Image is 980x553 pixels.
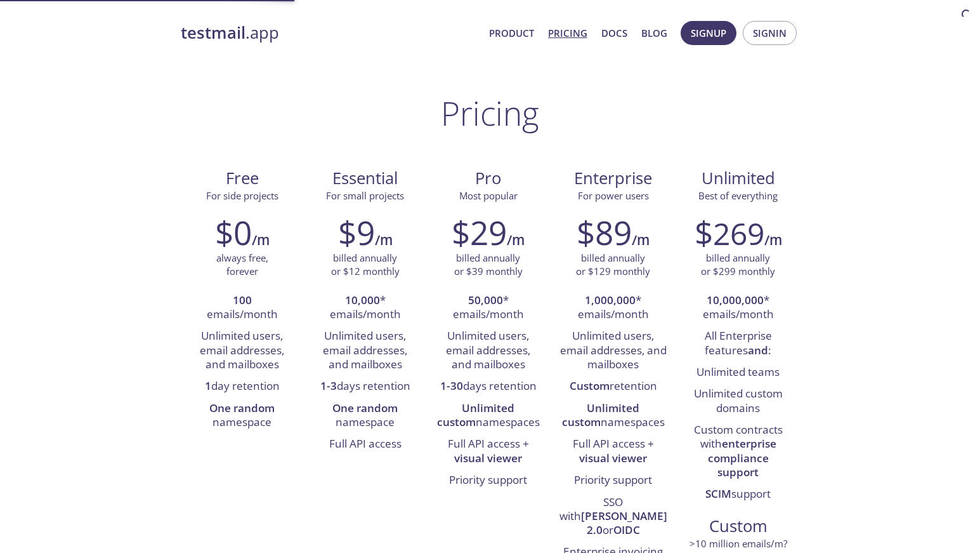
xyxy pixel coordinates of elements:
[436,398,540,434] li: namespaces
[702,167,775,189] span: Unlimited
[578,189,649,202] span: For power users
[705,486,731,501] strong: SCIM
[441,94,539,132] h1: Pricing
[689,537,787,550] span: > 10 million emails/m?
[698,189,778,202] span: Best of everything
[753,25,787,41] span: Signin
[686,484,790,505] li: support
[437,401,515,429] strong: Unlimited custom
[686,420,790,484] li: Custom contracts with
[313,376,417,397] li: days retention
[436,290,540,326] li: * emails/month
[332,401,398,415] strong: One random
[181,22,245,44] strong: testmail
[233,293,252,307] strong: 100
[577,213,632,251] h2: $89
[559,376,667,397] li: retention
[708,436,776,479] strong: enterprise compliance support
[215,213,252,251] h2: $0
[581,509,667,537] strong: [PERSON_NAME] 2.0
[190,398,294,434] li: namespace
[190,376,294,397] li: day retention
[454,251,523,279] p: billed annually or $39 monthly
[313,326,417,376] li: Unlimited users, email addresses, and mailboxes
[507,229,525,251] h6: /m
[440,378,463,393] strong: 1-30
[190,290,294,326] li: emails/month
[326,189,404,202] span: For small projects
[436,470,540,491] li: Priority support
[707,293,764,307] strong: 10,000,000
[489,25,534,41] a: Product
[338,213,375,251] h2: $9
[570,378,610,393] strong: Custom
[345,293,380,307] strong: 10,000
[743,21,797,45] button: Signin
[436,376,540,397] li: days retention
[548,25,587,41] a: Pricing
[331,251,400,279] p: billed annually or $12 monthly
[559,492,667,542] li: SSO with or
[559,470,667,491] li: Priority support
[576,251,650,279] p: billed annually or $129 monthly
[681,21,736,45] button: Signup
[205,378,211,393] strong: 1
[375,229,393,251] h6: /m
[313,434,417,455] li: Full API access
[320,378,337,393] strong: 1-3
[559,398,667,434] li: namespaces
[454,451,522,465] strong: visual viewer
[686,326,790,362] li: All Enterprise features :
[585,293,636,307] strong: 1,000,000
[313,290,417,326] li: * emails/month
[748,343,768,357] strong: and
[701,251,775,279] p: billed annually or $299 monthly
[459,189,518,202] span: Most popular
[436,326,540,376] li: Unlimited users, email addresses, and mailboxes
[190,326,294,376] li: Unlimited users, email addresses, and mailboxes
[252,229,270,251] h6: /m
[713,213,764,254] span: 269
[209,401,275,415] strong: One random
[641,25,667,41] a: Blog
[632,229,650,251] h6: /m
[686,362,790,383] li: Unlimited teams
[691,25,726,41] span: Signup
[686,383,790,420] li: Unlimited custom domains
[579,451,647,465] strong: visual viewer
[695,213,764,251] h2: $
[687,516,790,537] span: Custom
[764,229,782,251] h6: /m
[560,168,667,189] span: Enterprise
[559,290,667,326] li: * emails/month
[191,168,294,189] span: Free
[452,213,507,251] h2: $29
[216,251,268,279] p: always free, forever
[559,434,667,470] li: Full API access +
[206,189,278,202] span: For side projects
[468,293,503,307] strong: 50,000
[436,434,540,470] li: Full API access +
[559,326,667,376] li: Unlimited users, email addresses, and mailboxes
[437,168,540,189] span: Pro
[314,168,417,189] span: Essential
[313,398,417,434] li: namespace
[601,25,627,41] a: Docs
[181,22,479,44] a: testmail.app
[562,401,640,429] strong: Unlimited custom
[613,523,640,537] strong: OIDC
[686,290,790,326] li: * emails/month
